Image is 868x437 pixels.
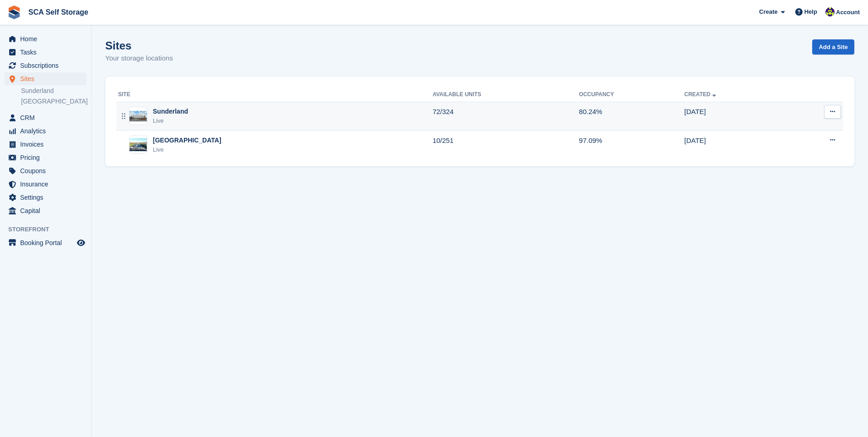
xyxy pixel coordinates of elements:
a: [GEOGRAPHIC_DATA] [21,97,86,106]
span: Tasks [20,46,75,59]
span: Home [20,33,75,45]
img: Image of Sunderland site [129,111,147,121]
img: stora-icon-8386f47178a22dfd0bd8f6a31ec36ba5ce8667c1dd55bd0f319d3a0aa187defe.svg [7,5,21,19]
a: menu [5,151,86,164]
th: Site [116,87,432,102]
td: 10/251 [432,131,579,159]
span: Analytics [20,125,75,137]
a: menu [5,178,86,191]
span: Coupons [20,164,75,177]
p: Your storage locations [105,53,173,64]
div: [GEOGRAPHIC_DATA] [153,136,221,145]
td: 80.24% [579,102,684,131]
td: 72/324 [432,102,579,131]
div: Live [153,116,188,126]
span: Pricing [20,151,75,164]
span: Insurance [20,178,75,191]
img: Thomas Webb [825,7,835,16]
span: Help [804,7,817,16]
a: Preview store [75,237,86,248]
a: menu [5,204,86,217]
div: Live [153,145,221,154]
a: menu [5,72,86,85]
span: Create [759,7,777,16]
span: Invoices [20,138,75,151]
a: menu [5,59,86,72]
span: Sites [20,72,75,85]
td: 97.09% [579,131,684,159]
td: [DATE] [685,131,785,159]
a: Sunderland [21,87,86,95]
img: Image of Sheffield site [129,138,147,152]
span: Subscriptions [20,59,75,72]
a: menu [5,164,86,177]
span: Booking Portal [20,236,75,249]
a: menu [5,46,86,59]
span: CRM [20,111,75,124]
td: [DATE] [685,102,785,131]
span: Account [836,8,860,17]
a: Add a Site [812,39,854,55]
a: menu [5,138,86,151]
span: Capital [20,204,75,217]
div: Sunderland [153,107,188,116]
a: menu [5,33,86,45]
h1: Sites [105,39,173,52]
a: menu [5,236,86,249]
a: SCA Self Storage [25,5,92,20]
a: menu [5,191,86,204]
span: Settings [20,191,75,204]
a: menu [5,111,86,124]
th: Available Units [432,87,579,102]
th: Occupancy [579,87,684,102]
a: Created [685,91,718,98]
a: menu [5,125,86,137]
span: Storefront [8,225,91,234]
